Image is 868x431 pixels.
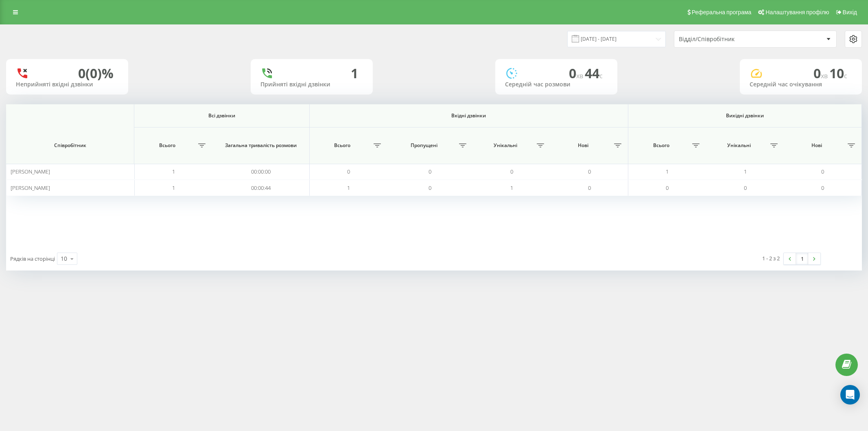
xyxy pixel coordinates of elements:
span: 0 [821,168,824,175]
span: хв [821,71,829,80]
span: Всього [138,142,196,149]
span: 1 [347,184,350,191]
span: c [599,71,603,80]
div: Прийняті вхідні дзвінки [260,81,363,88]
span: 0 [588,184,591,191]
div: Неприйняті вхідні дзвінки [16,81,118,88]
div: 0 (0)% [78,66,114,81]
span: Нові [788,142,845,149]
span: Налаштування профілю [765,9,829,15]
span: Унікальні [711,142,768,149]
span: Нові [555,142,612,149]
a: 1 [796,253,808,264]
span: 0 [347,168,350,175]
span: Співробітник [16,142,124,149]
span: 0 [821,184,824,191]
span: Рядків на сторінці [10,255,55,262]
span: Унікальні [477,142,534,149]
span: Всього [314,142,371,149]
span: 1 [744,168,747,175]
span: Вихід [843,9,857,15]
span: 1 [510,184,513,191]
span: 0 [569,64,585,82]
span: Реферальна програма [692,9,752,15]
span: 1 [666,168,669,175]
div: Середній час розмови [505,81,608,88]
span: 1 [172,168,175,175]
span: Вхідні дзвінки [329,112,609,119]
span: хв [576,71,585,80]
span: [PERSON_NAME] [11,168,50,175]
div: 1 [351,66,358,81]
td: 00:00:44 [212,180,310,196]
span: 0 [666,184,669,191]
span: Загальна тривалість розмови [221,142,301,149]
span: Пропущені [391,142,457,149]
span: 0 [588,168,591,175]
td: 00:00:00 [212,164,310,180]
span: Всього [632,142,690,149]
span: 44 [585,64,603,82]
div: Середній час очікування [750,81,852,88]
span: Всі дзвінки [147,112,297,119]
span: Вихідні дзвінки [644,112,846,119]
span: 0 [744,184,747,191]
span: 0 [429,168,431,175]
span: c [844,71,847,80]
span: 10 [829,64,847,82]
span: 0 [510,168,513,175]
span: 1 [172,184,175,191]
span: 0 [429,184,431,191]
div: 1 - 2 з 2 [762,254,780,262]
span: 0 [813,64,829,82]
div: 10 [61,255,67,263]
div: Open Intercom Messenger [840,385,860,405]
span: [PERSON_NAME] [11,184,50,191]
div: Відділ/Співробітник [679,36,776,43]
